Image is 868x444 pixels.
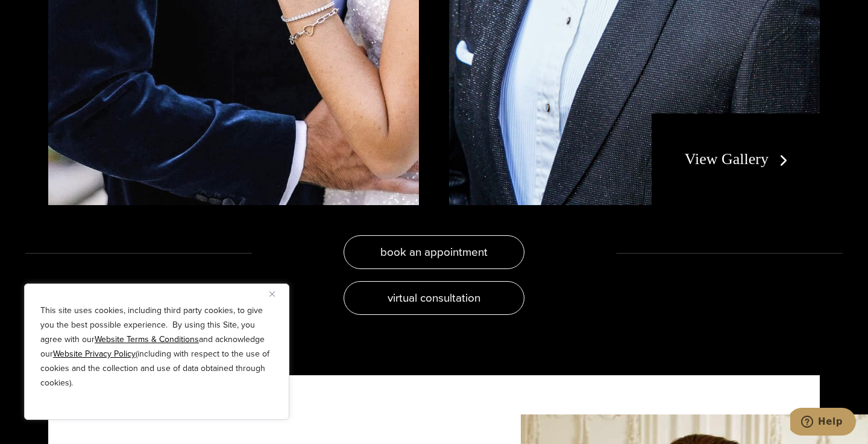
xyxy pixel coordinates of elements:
[269,287,284,301] button: Close
[344,281,524,315] a: virtual consultation
[53,347,136,360] a: Website Privacy Policy
[344,235,524,269] a: book an appointment
[380,243,488,261] span: book an appointment
[790,408,856,438] iframe: Opens a widget where you can chat to one of our agents
[40,303,273,390] p: This site uses cookies, including third party cookies, to give you the best possible experience. ...
[685,150,793,168] a: View Gallery
[269,291,275,297] img: Close
[95,333,199,346] a: Website Terms & Conditions
[388,289,480,306] span: virtual consultation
